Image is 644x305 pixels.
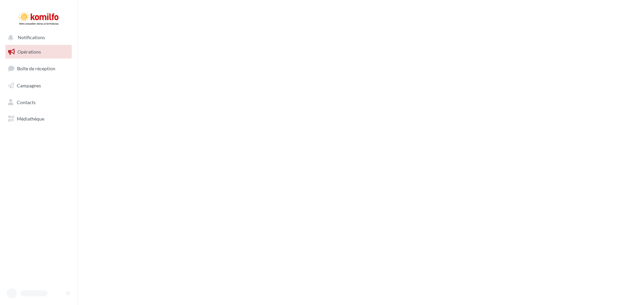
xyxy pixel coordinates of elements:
[17,66,55,71] span: Boîte de réception
[4,45,73,59] a: Opérations
[17,83,41,88] span: Campagnes
[17,116,44,122] span: Médiathèque
[17,49,41,55] span: Opérations
[4,95,73,109] a: Contacts
[18,35,45,41] span: Notifications
[17,99,36,105] span: Contacts
[4,79,73,93] a: Campagnes
[4,61,73,76] a: Boîte de réception
[4,112,73,126] a: Médiathèque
